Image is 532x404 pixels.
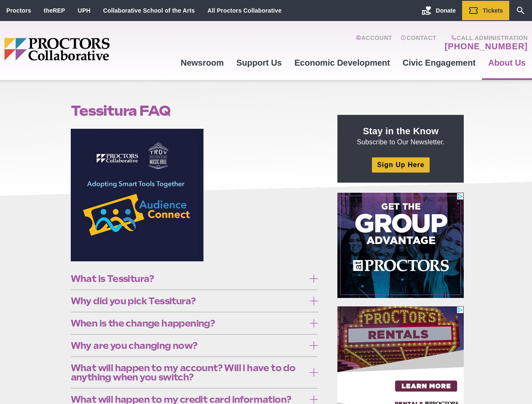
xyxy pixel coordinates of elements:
a: Newsroom [174,51,230,74]
a: Civic Engagement [396,51,482,74]
a: Sign Up Here [372,157,429,172]
span: What will happen to my credit card information? [71,395,305,404]
h1: Tessitura FAQ [71,103,318,119]
a: About Us [482,51,532,74]
a: Contact [401,35,436,51]
a: Economic Development [288,51,396,74]
a: All Proctors Collaborative [207,7,281,14]
span: What will happen to my account? Will I have to do anything when you switch? [71,363,305,382]
img: Proctors logo [4,38,174,61]
a: [PHONE_NUMBER] [445,41,528,51]
a: UPH [78,7,91,14]
span: Tickets [483,7,503,14]
p: Subscribe to Our Newsletter. [348,125,454,147]
span: Why did you pick Tessitura? [71,296,305,306]
span: Why are you changing now? [71,341,305,350]
a: Proctors [6,7,31,14]
a: Tickets [462,1,509,20]
a: Support Us [230,51,288,74]
span: Call Administration [442,35,528,41]
strong: Stay in the Know [363,126,439,136]
a: Account [356,35,392,51]
span: When is the change happening? [71,319,305,328]
a: Donate [415,1,462,20]
a: Search [509,1,532,20]
span: Donate [436,7,456,14]
iframe: Advertisement [337,193,464,298]
span: What is Tessitura? [71,274,305,283]
a: theREP [44,7,65,14]
a: Collaborative School of the Arts [103,7,195,14]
